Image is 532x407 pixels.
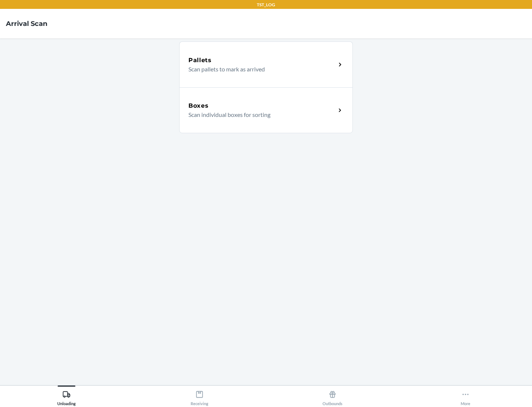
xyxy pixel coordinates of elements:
div: Unloading [57,387,76,406]
p: Scan individual boxes for sorting [188,110,330,119]
p: TST_LOG [257,1,275,8]
h4: Arrival Scan [6,19,47,28]
button: Outbounds [266,386,399,406]
button: Receiving [133,386,266,406]
h5: Boxes [188,101,209,110]
a: BoxesScan individual boxes for sorting [179,87,353,133]
div: Receiving [191,387,208,406]
h5: Pallets [188,56,212,65]
a: PalletsScan pallets to mark as arrived [179,41,353,87]
button: More [399,386,532,406]
div: Outbounds [323,387,342,406]
div: More [461,387,470,406]
p: Scan pallets to mark as arrived [188,65,330,74]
